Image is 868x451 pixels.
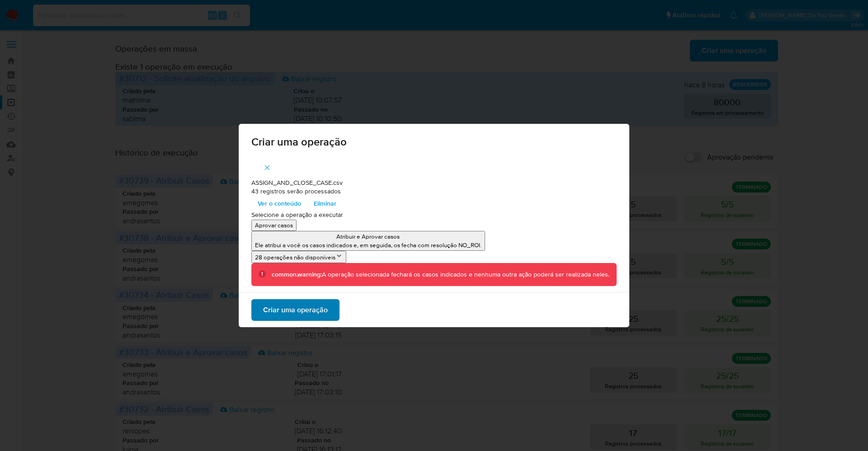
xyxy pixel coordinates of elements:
[307,196,343,211] button: Eliminar
[251,179,617,188] p: ASSIGN_AND_CLOSE_CASE.csv
[314,197,336,210] span: Eliminar
[251,220,297,231] button: Aprovar casos
[272,270,609,279] div: A operação selecionada fechará os casos indicados e nenhuma outra ação poderá ser realizada neles.
[251,187,617,196] p: 43 registros serão processados
[272,270,322,279] b: common.warning:
[251,231,485,251] button: Atribuir e Aprovar casosEle atribui a você os casos indicados e, em seguida, os fecha com resoluç...
[251,299,340,321] button: Criar uma operação
[255,232,481,241] p: Atribuir e Aprovar casos
[251,136,617,147] span: Criar uma operação
[255,241,481,249] p: Ele atribui a você os casos indicados e, em seguida, os fecha com resolução NO_ROI.
[258,197,301,210] span: Ver o conteúdo
[251,196,307,211] button: Ver o conteúdo
[251,251,346,263] button: 28 operações não disponíveis
[255,221,293,230] p: Aprovar casos
[263,300,328,320] span: Criar uma operação
[251,211,617,220] p: Selecione a operação a executar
